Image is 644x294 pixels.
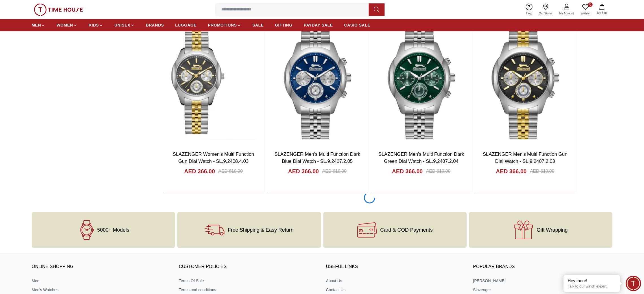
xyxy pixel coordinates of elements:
button: My Bag [594,3,610,16]
div: Chat Widget [626,276,641,291]
div: Hey there! [568,278,616,284]
a: WOMEN [56,20,77,30]
a: SLAZENGER Men's Multi Function Dark Blue Dial Watch - SL.9.2407.2.05 [274,152,360,164]
img: ... [34,3,83,16]
span: 5000+ Models [97,227,129,233]
a: PAYDAY SALE [304,20,333,30]
a: MEN [32,20,45,30]
a: LUGGAGE [175,20,197,30]
span: Gift Wrapping [537,227,568,233]
h4: AED 366.00 [392,167,423,175]
span: GIFTING [275,22,292,28]
span: KIDS [89,22,99,28]
a: About Us [326,278,465,284]
img: SLAZENGER Women's Multi Function Gun Dial Watch - SL.9.2408.4.03 [163,14,264,146]
span: WOMEN [56,22,73,28]
span: UNISEX [114,22,130,28]
div: AED 610.00 [530,168,554,175]
span: My Account [557,11,576,16]
span: 0 [588,2,593,7]
img: SLAZENGER Men's Multi Function Dark Green Dial Watch - SL.9.2407.2.04 [371,14,472,146]
span: Free Shipping & Easy Return [228,227,294,233]
a: Our Stores [536,2,556,17]
span: Card & COD Payments [380,227,433,233]
span: Our Stores [537,11,555,16]
h3: CUSTOMER POLICIES [179,263,318,271]
a: SLAZENGER Men's Multi Function Gun Dial Watch - SL.9.2407.2.03 [483,152,567,164]
a: Men's Watches [32,287,171,293]
span: SALE [252,22,264,28]
div: AED 610.00 [322,168,346,175]
a: UNISEX [114,20,134,30]
h3: USEFUL LINKS [326,263,465,271]
span: Wishlist [578,11,593,16]
div: AED 610.00 [218,168,243,175]
a: SALE [252,20,264,30]
h3: Popular Brands [473,263,612,271]
a: [PERSON_NAME] [473,278,612,284]
span: MEN [32,22,41,28]
h4: AED 366.00 [496,167,527,175]
span: My Bag [595,11,609,15]
a: BRANDS [146,20,164,30]
a: CASIO SALE [344,20,370,30]
span: LUGGAGE [175,22,197,28]
span: CASIO SALE [344,22,370,28]
span: Help [524,11,534,16]
a: Terms and conditions [179,287,318,293]
a: SLAZENGER Women's Multi Function Gun Dial Watch - SL.9.2408.4.03 [173,152,254,164]
p: Talk to our watch expert! [568,284,616,289]
img: SLAZENGER Men's Multi Function Dark Blue Dial Watch - SL.9.2407.2.05 [267,14,368,146]
a: KIDS [89,20,103,30]
span: PAYDAY SALE [304,22,333,28]
a: Slazenger [473,287,612,293]
a: Help [523,2,536,17]
a: Contact Us [326,287,465,293]
a: Men [32,278,171,284]
h4: AED 366.00 [288,167,319,175]
a: GIFTING [275,20,292,30]
a: 0Wishlist [577,2,594,17]
h4: AED 366.00 [184,167,215,175]
span: PROMOTIONS [208,22,237,28]
span: BRANDS [146,22,164,28]
a: PROMOTIONS [208,20,241,30]
h3: ONLINE SHOPPING [32,263,171,271]
img: SLAZENGER Men's Multi Function Gun Dial Watch - SL.9.2407.2.03 [475,14,576,146]
a: SLAZENGER Men's Multi Function Dark Green Dial Watch - SL.9.2407.2.04 [378,152,464,164]
a: Terms Of Sale [179,278,318,284]
div: AED 610.00 [426,168,450,175]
